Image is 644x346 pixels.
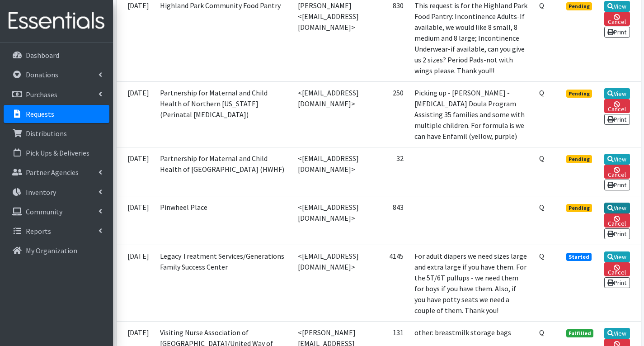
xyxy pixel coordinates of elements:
a: Requests [4,105,109,123]
p: My Organization [26,246,77,255]
td: [DATE] [117,245,155,322]
a: Print [604,228,630,239]
a: Print [604,114,630,125]
abbr: Quantity [539,88,544,97]
a: Cancel [604,12,630,26]
a: Cancel [604,213,630,228]
span: Started [566,253,592,261]
a: View [604,328,630,339]
a: Partner Agencies [4,163,109,181]
td: 4145 [367,245,409,322]
a: Print [604,277,630,288]
img: HumanEssentials [4,6,109,36]
td: <[EMAIL_ADDRESS][DOMAIN_NAME]> [292,245,367,322]
a: View [604,1,630,12]
td: Pinwheel Place [155,196,292,245]
span: Pending [566,155,592,163]
p: Distributions [26,129,67,138]
a: Inventory [4,183,109,201]
abbr: Quantity [539,203,544,212]
p: Inventory [26,188,56,197]
a: Donations [4,66,109,84]
td: <[EMAIL_ADDRESS][DOMAIN_NAME]> [292,196,367,245]
td: <[EMAIL_ADDRESS][DOMAIN_NAME]> [292,81,367,147]
td: Legacy Treatment Services/Generations Family Success Center [155,245,292,322]
a: Cancel [604,99,630,113]
a: View [604,88,630,99]
span: Pending [566,2,592,10]
span: Fulfilled [566,329,593,337]
abbr: Quantity [539,154,544,163]
p: Purchases [26,90,57,99]
a: Print [604,27,630,38]
td: [DATE] [117,196,155,245]
abbr: Quantity [539,1,544,10]
td: Picking up - [PERSON_NAME] - [MEDICAL_DATA] Doula Program Assisting 35 families and some with mul... [409,81,534,147]
a: View [604,203,630,213]
p: Reports [26,227,51,236]
td: [DATE] [117,147,155,196]
a: My Organization [4,242,109,260]
td: Partnership for Maternal and Child Health of [GEOGRAPHIC_DATA] (HWHF) [155,147,292,196]
p: Community [26,207,62,216]
a: Distributions [4,124,109,142]
span: Pending [566,90,592,98]
a: Pick Ups & Deliveries [4,144,109,162]
p: Dashboard [26,51,59,60]
p: Partner Agencies [26,168,79,177]
td: 843 [367,196,409,245]
td: Partnership for Maternal and Child Health of Northern [US_STATE] (Perinatal [MEDICAL_DATA]) [155,81,292,147]
td: For adult diapers we need sizes large and extra large if you have them. For the 5T/6T pullups - w... [409,245,534,322]
td: [DATE] [117,81,155,147]
abbr: Quantity [539,251,544,261]
p: Pick Ups & Deliveries [26,148,89,157]
a: View [604,251,630,262]
a: Print [604,180,630,190]
a: Dashboard [4,46,109,64]
a: Purchases [4,85,109,104]
a: Cancel [604,165,630,179]
a: Reports [4,222,109,240]
td: 32 [367,147,409,196]
abbr: Quantity [539,328,544,337]
span: Pending [566,204,592,212]
p: Donations [26,70,58,79]
a: View [604,154,630,165]
a: Cancel [604,262,630,276]
td: 250 [367,81,409,147]
p: Requests [26,109,54,118]
td: <[EMAIL_ADDRESS][DOMAIN_NAME]> [292,147,367,196]
a: Community [4,203,109,221]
